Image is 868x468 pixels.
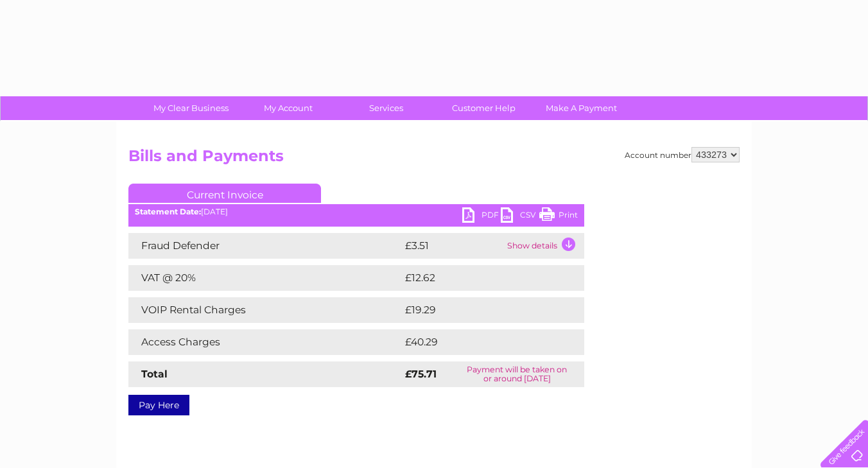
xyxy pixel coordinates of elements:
[402,265,557,291] td: £12.62
[135,207,201,216] b: Statement Date:
[405,368,437,380] strong: £75.71
[128,329,402,355] td: Access Charges
[236,96,342,120] a: My Account
[128,184,321,203] a: Current Invoice
[625,147,740,162] div: Account number
[138,96,244,120] a: My Clear Business
[528,96,634,120] a: Make A Payment
[333,96,439,120] a: Services
[128,207,584,216] div: [DATE]
[402,329,559,355] td: £40.29
[402,297,557,323] td: £19.29
[141,368,168,380] strong: Total
[128,233,402,259] td: Fraud Defender
[504,233,584,259] td: Show details
[128,147,740,171] h2: Bills and Payments
[128,395,189,415] a: Pay Here
[462,207,501,226] a: PDF
[402,233,504,259] td: £3.51
[128,265,402,291] td: VAT @ 20%
[128,297,402,323] td: VOIP Rental Charges
[501,207,539,226] a: CSV
[449,361,584,387] td: Payment will be taken on or around [DATE]
[539,207,578,226] a: Print
[431,96,537,120] a: Customer Help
